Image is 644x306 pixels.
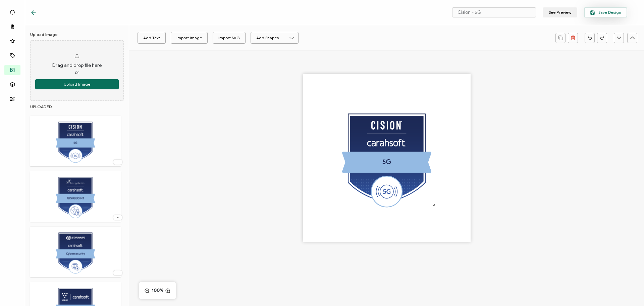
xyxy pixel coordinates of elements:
img: df40617c-14e8-4ba3-8e7a-828800bee8bf.png [54,175,97,218]
img: 5cf899e0-d868-452d-83e6-bc716641c70c.png [337,108,437,208]
button: Add Shapes [251,32,299,44]
div: Import SVG [218,32,240,44]
span: Drag and drop file here or [52,62,102,76]
img: 5cf899e0-d868-452d-83e6-bc716641c70c.png [54,119,97,163]
iframe: Chat Widget [610,274,644,306]
h6: UPLOADED [30,104,124,109]
button: Save Design [584,7,627,17]
h6: Upload Image [30,32,58,37]
span: Save Design [590,10,621,15]
span: 100% [152,287,163,294]
div: Import Image [176,32,202,44]
img: f0dcd010-5259-4de1-8e4b-63376f89b8ac.png [54,230,97,274]
input: Name your certificate [452,7,536,17]
button: Upload Image [35,79,119,89]
button: See Preview [543,7,577,17]
button: Add Text [138,32,166,44]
